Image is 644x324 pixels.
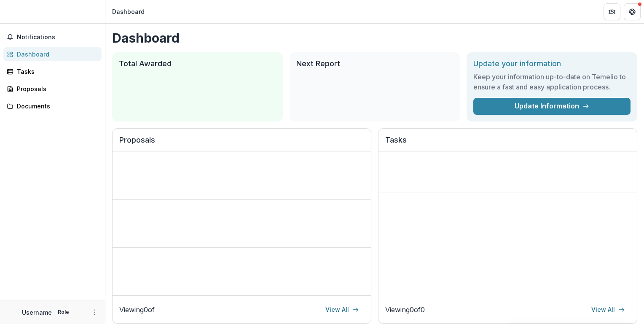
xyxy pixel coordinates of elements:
[3,47,102,61] a: Dashboard
[473,98,631,115] a: Update Information
[320,303,364,316] a: View All
[3,30,102,44] button: Notifications
[22,308,52,317] p: Username
[119,305,155,315] p: Viewing 0 of
[3,65,102,78] a: Tasks
[473,59,631,68] h2: Update your information
[385,305,425,315] p: Viewing 0 of 0
[3,99,102,113] a: Documents
[586,303,630,316] a: View All
[55,308,72,316] p: Role
[385,135,630,151] h2: Tasks
[17,50,95,59] div: Dashboard
[17,84,95,93] div: Proposals
[119,59,276,68] h2: Total Awarded
[3,82,102,96] a: Proposals
[624,3,641,20] button: Get Help
[296,59,453,68] h2: Next Report
[17,67,95,76] div: Tasks
[17,34,98,41] span: Notifications
[17,102,95,111] div: Documents
[604,3,620,20] button: Partners
[109,5,148,18] nav: breadcrumb
[112,30,637,46] h1: Dashboard
[473,72,631,92] h3: Keep your information up-to-date on Temelio to ensure a fast and easy application process.
[112,7,145,16] div: Dashboard
[119,135,364,151] h2: Proposals
[90,307,100,317] button: More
